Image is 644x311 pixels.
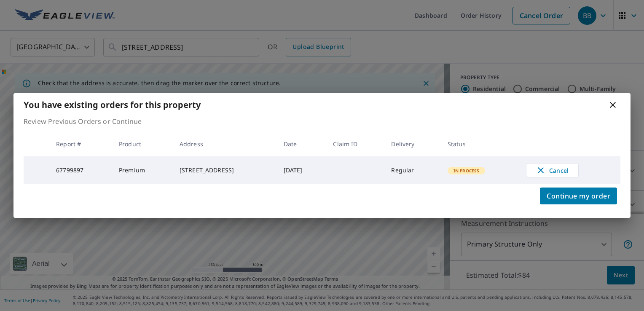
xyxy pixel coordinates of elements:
[547,190,610,202] span: Continue my order
[180,166,270,174] div: [STREET_ADDRESS]
[49,131,112,156] th: Report #
[384,156,440,184] td: Regular
[277,156,327,184] td: [DATE]
[384,131,440,156] th: Delivery
[326,131,384,156] th: Claim ID
[112,156,173,184] td: Premium
[24,116,620,126] p: Review Previous Orders or Continue
[441,131,519,156] th: Status
[277,131,327,156] th: Date
[448,168,485,174] span: In Process
[24,99,201,110] b: You have existing orders for this property
[535,165,570,175] span: Cancel
[540,188,617,204] button: Continue my order
[112,131,173,156] th: Product
[526,163,579,177] button: Cancel
[173,131,277,156] th: Address
[49,156,112,184] td: 67799897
